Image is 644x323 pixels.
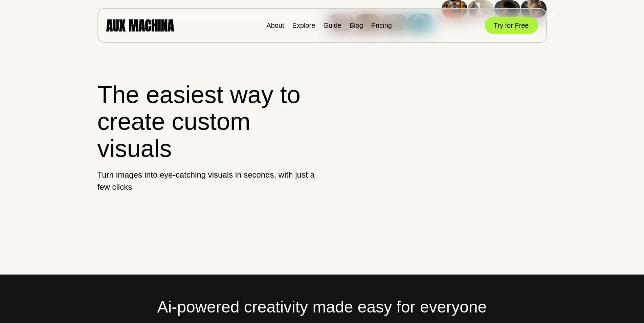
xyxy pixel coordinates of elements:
[371,22,392,29] a: Pricing
[485,17,538,34] button: Try for Free
[350,22,363,29] a: Blog
[106,19,174,31] img: AUX MACHINA
[97,81,316,162] h1: The easiest way to create custom visuals
[97,169,316,193] p: Turn images into eye-catching visuals in seconds, with just a few clicks
[292,22,315,29] a: Explore
[266,22,284,29] a: About
[323,22,341,29] a: Guide
[97,295,547,319] h2: Ai-powered creativity made easy for everyone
